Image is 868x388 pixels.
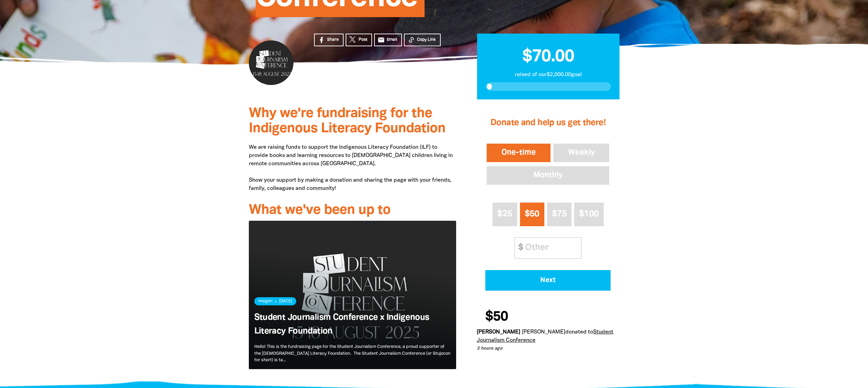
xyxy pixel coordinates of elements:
button: $25 [493,203,517,226]
a: Post [346,34,372,46]
a: emailEmail [374,34,402,46]
span: donated to [565,330,593,335]
button: $50 [520,203,544,226]
span: Post [359,37,367,43]
button: One-time [485,142,552,163]
input: Other [520,238,581,258]
p: We are raising funds to support the Indigenous Literacy Foundation (ILF) to provide books and lea... [249,143,456,193]
h3: What we've been up to [249,203,456,218]
p: 3 hours ago [477,345,614,352]
span: $25 [497,210,512,218]
span: $100 [579,210,599,218]
span: Next [495,277,601,284]
span: Why we're fundraising for the Indigenous Literacy Foundation [249,107,445,135]
p: raised of our $2,000.00 goal [486,71,611,79]
span: $50 [485,310,508,324]
i: email [378,36,385,44]
span: $50 [525,210,540,218]
h2: Donate and help us get there! [485,109,611,137]
button: Copy Link [404,34,441,46]
button: Pay with Credit Card [485,270,611,291]
em: [PERSON_NAME] [522,330,565,335]
div: Paginated content [249,221,456,377]
button: Weekly [552,142,611,163]
span: $ [515,238,523,258]
button: Monthly [485,165,611,186]
a: Share [314,34,344,46]
button: $75 [547,203,571,226]
em: [PERSON_NAME] [477,330,520,335]
span: Email [387,37,397,43]
span: Share [327,37,339,43]
a: Student Journalism Conference x Indigenous Literacy Foundation [254,314,429,335]
span: $75 [552,210,567,218]
button: $100 [574,203,604,226]
span: Copy Link [417,37,436,43]
span: $70.00 [522,49,574,65]
div: Donation stream [477,306,619,352]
